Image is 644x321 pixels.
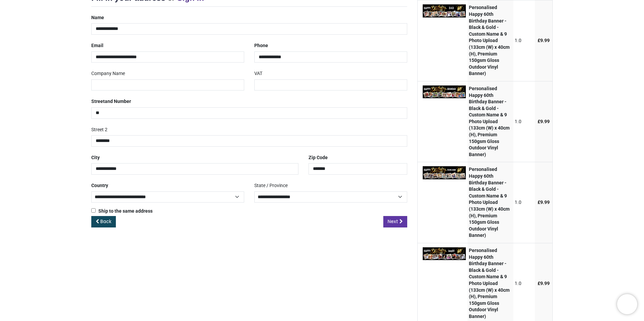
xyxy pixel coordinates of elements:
label: State / Province [254,180,288,191]
label: Name [91,12,104,24]
div: 1.0 [515,37,533,44]
label: Phone [254,40,268,51]
label: Email [91,40,103,51]
img: bU19AQAAAAZJREFUAwAbKTy5x6i0SAAAAABJRU5ErkJggg== [423,166,466,179]
span: and Number [105,99,131,104]
span: £ [538,200,550,205]
a: Next [383,216,407,227]
strong: Personalised Happy 60th Birthday Banner - Black & Gold - Custom Name & 9 Photo Upload (133cm (W) ... [469,167,510,238]
div: 1.0 [515,280,533,287]
span: 9.99 [540,281,550,286]
img: ChxXfIWzwAAAABJRU5ErkJggg== [423,4,466,17]
span: 9.99 [540,119,550,124]
span: Back [100,218,111,225]
input: Ship to the same address [91,208,96,213]
span: 9.99 [540,38,550,43]
div: 1.0 [515,118,533,125]
span: £ [538,281,550,286]
label: Zip Code [309,152,328,164]
label: Company Name [91,68,125,79]
span: 9.99 [540,200,550,205]
img: 22qB4AAAAGSURBVAMA4N2cNBkMvZYAAAAASUVORK5CYII= [423,247,466,260]
span: £ [538,38,550,43]
label: VAT [254,68,262,79]
div: 1.0 [515,199,533,206]
iframe: Brevo live chat [617,294,637,314]
a: Back [91,216,116,227]
strong: Personalised Happy 60th Birthday Banner - Black & Gold - Custom Name & 9 Photo Upload (133cm (W) ... [469,86,510,157]
label: Country [91,180,108,191]
label: Ship to the same address [91,208,153,215]
label: City [91,152,100,164]
span: £ [538,119,550,124]
strong: Personalised Happy 60th Birthday Banner - Black & Gold - Custom Name & 9 Photo Upload (133cm (W) ... [469,248,510,319]
label: Street 2 [91,124,107,136]
label: Street [91,96,131,107]
img: 8OYsAQAAAAGSURBVAMAMoyax4rBjCMAAAAASUVORK5CYII= [423,85,466,99]
strong: Personalised Happy 60th Birthday Banner - Black & Gold - Custom Name & 9 Photo Upload (133cm (W) ... [469,5,510,76]
span: Next [388,218,398,225]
